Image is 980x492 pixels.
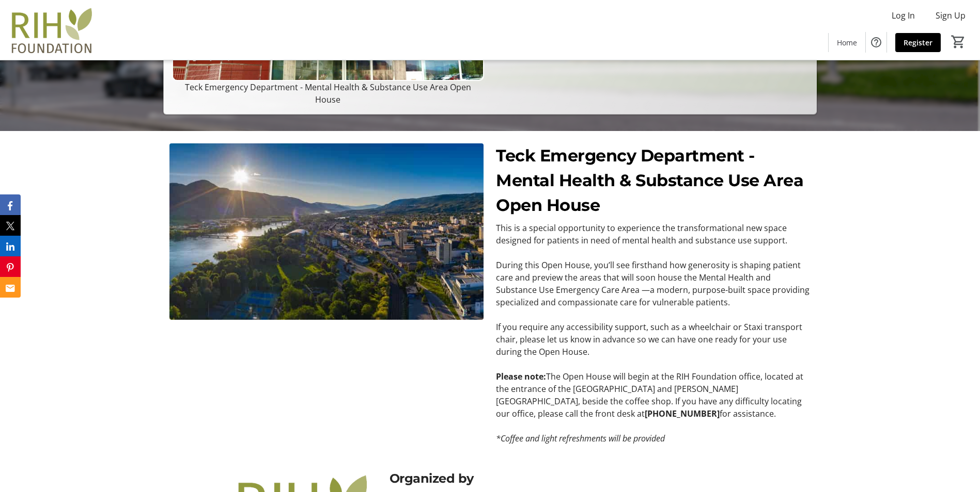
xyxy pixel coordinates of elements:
p: Teck Emergency Department - Mental Health & Substance Use Area Open House [496,143,810,218]
button: Help [866,32,886,53]
button: Sign Up [927,7,974,24]
p: During this Open House, you’ll see firsthand how generosity is shaping patient care and preview t... [496,259,810,308]
strong: Please note: [496,371,546,382]
span: Sign Up [936,9,966,22]
span: Log In [892,9,915,22]
span: Home [837,37,857,48]
a: Register [895,33,941,52]
span: Register [904,37,932,48]
p: If you require any accessibility support, such as a wheelchair or Staxi transport chair, please l... [496,321,810,358]
strong: [PHONE_NUMBER] [645,408,720,419]
button: Cart [949,32,968,51]
a: Home [829,33,865,52]
p: The Open House will begin at the RIH Foundation office, located at the entrance of the [GEOGRAPHI... [496,370,810,420]
p: This is a special opportunity to experience the transformational new space designed for patients ... [496,222,810,247]
div: Organized by [390,469,751,488]
img: Royal Inland Hospital Foundation 's Logo [6,4,98,56]
img: undefined [169,143,484,320]
em: *Coffee and light refreshments will be provided [496,433,665,444]
p: Teck Emergency Department - Mental Health & Substance Use Area Open House [172,81,484,106]
button: Log In [883,7,923,24]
